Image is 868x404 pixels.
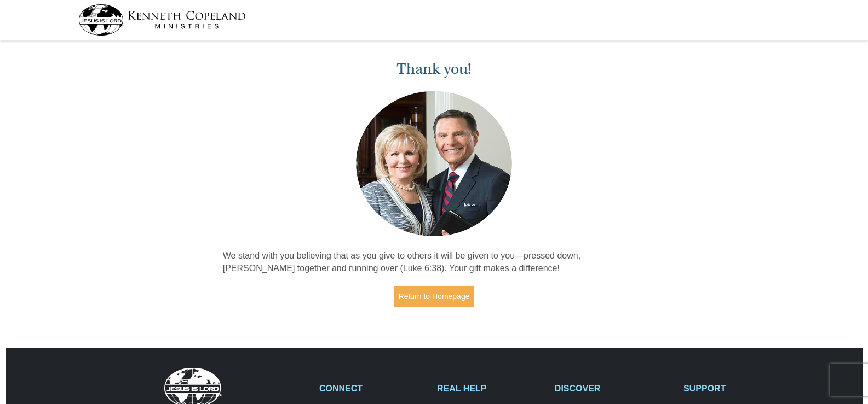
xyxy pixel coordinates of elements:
[78,4,246,36] img: kcm-header-logo.svg
[394,286,475,307] a: Return to Homepage
[437,383,543,394] h2: REAL HELP
[223,60,646,78] h1: Thank you!
[353,89,515,239] img: Kenneth and Gloria
[683,383,790,394] h2: SUPPORT
[555,383,672,394] h2: DISCOVER
[319,383,426,394] h2: CONNECT
[223,250,646,275] p: We stand with you believing that as you give to others it will be given to you—pressed down, [PER...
